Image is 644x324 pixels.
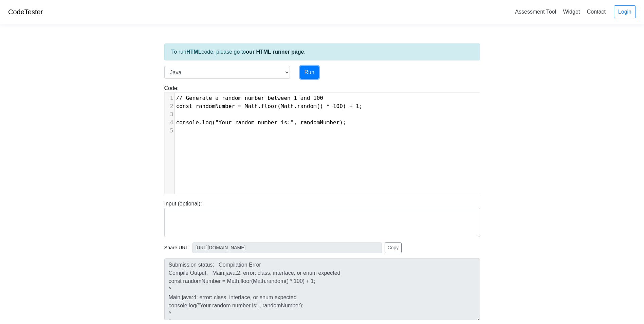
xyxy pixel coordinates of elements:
[165,94,174,102] div: 1
[164,244,190,252] span: Share URL:
[176,119,346,126] span: console.log("Your random number is:", randomNumber);
[165,119,174,127] div: 4
[164,43,480,60] div: To run code, please go to .
[176,95,324,101] span: // Generate a random number between 1 and 100
[159,84,485,194] div: Code:
[192,242,382,253] input: No share available yet
[614,5,636,18] a: Login
[8,8,43,16] a: CodeTester
[165,127,174,135] div: 5
[165,102,174,110] div: 2
[300,66,319,79] button: Run
[584,6,608,17] a: Contact
[186,49,201,55] strong: HTML
[176,103,363,109] span: const randomNumber = Math.floor(Math.random() * 100) + 1;
[165,110,174,119] div: 3
[385,242,402,253] button: Copy
[512,6,559,17] a: Assessment Tool
[560,6,583,17] a: Widget
[159,200,485,237] div: Input (optional):
[246,49,304,55] a: our HTML runner page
